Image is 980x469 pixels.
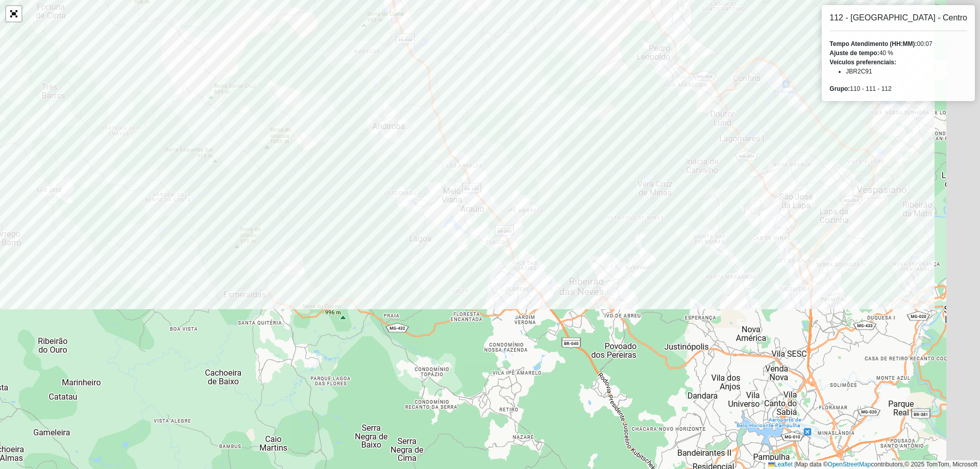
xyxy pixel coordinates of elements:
[829,85,850,92] strong: Grupo:
[829,84,967,93] div: 110 - 111 - 112
[829,50,879,57] strong: Ajuste de tempo:
[828,461,871,468] a: OpenStreetMap
[846,67,967,76] li: JBR2C91
[829,39,967,48] div: 00:07
[829,59,896,66] strong: Veículos preferenciais:
[766,460,980,469] div: Map data © contributors,© 2025 TomTom, Microsoft
[829,48,967,58] div: 40 %
[829,40,917,47] strong: Tempo Atendimento (HH:MM):
[768,461,793,468] a: Leaflet
[829,13,967,22] h6: 112 - [GEOGRAPHIC_DATA] - Centro
[794,461,796,468] span: |
[6,6,21,21] a: Abrir mapa em tela cheia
